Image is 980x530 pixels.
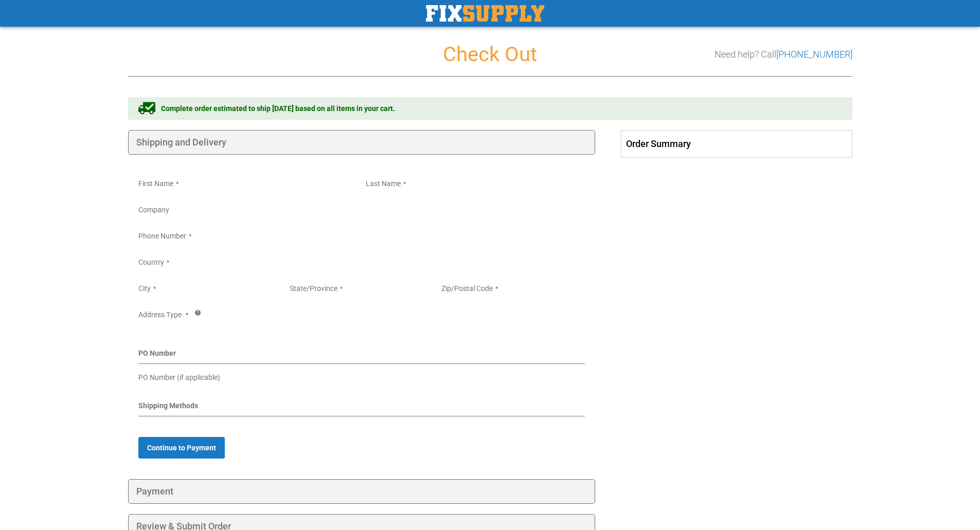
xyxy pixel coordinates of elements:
span: Address Type [138,310,182,319]
span: Phone Number [138,232,186,240]
span: Continue to Payment [147,444,216,452]
img: Fix Industrial Supply [426,5,544,22]
span: First Name [138,179,173,188]
h1: Check Out [128,43,852,66]
span: Country [138,258,164,266]
span: Zip/Postal Code [441,284,493,293]
button: Continue to Payment [138,437,225,459]
span: Order Summary [621,130,852,158]
div: Shipping and Delivery [128,130,596,155]
a: [PHONE_NUMBER] [776,49,852,60]
a: store logo [426,5,544,22]
div: PO Number [138,348,585,364]
div: Payment [128,479,596,504]
span: City [138,284,151,293]
span: Company [138,206,169,214]
span: PO Number (if applicable) [138,373,220,381]
div: Shipping Methods [138,400,585,416]
h3: Need help? Call [715,49,852,60]
span: Complete order estimated to ship [DATE] based on all items in your cart. [161,103,395,114]
span: State/Province [290,284,337,293]
span: Last Name [366,179,401,188]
